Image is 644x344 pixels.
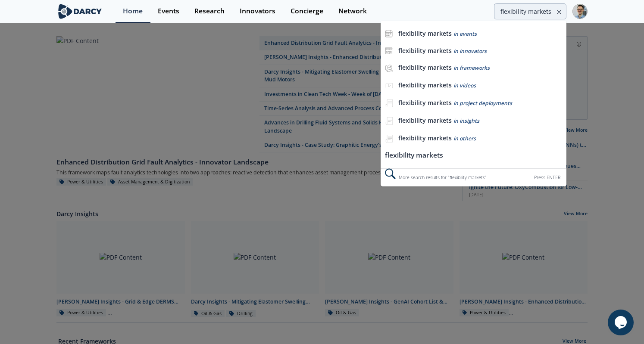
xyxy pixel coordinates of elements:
span: in innovators [453,47,487,55]
b: flexibility markets [398,63,452,71]
input: Advanced Search [494,3,566,19]
div: Innovators [240,8,275,15]
span: in events [453,30,477,37]
b: flexibility markets [398,29,452,37]
li: flexibility markets [381,148,566,164]
span: in frameworks [453,64,490,71]
b: flexibility markets [398,81,452,89]
div: Events [158,8,179,15]
b: flexibility markets [398,46,452,55]
img: Profile [572,4,588,19]
div: Research [194,8,225,15]
img: icon [385,30,393,37]
b: flexibility markets [398,99,452,107]
b: flexibility markets [398,116,452,124]
img: icon [385,47,393,55]
span: in project deployments [453,99,512,107]
div: Home [123,8,143,15]
b: flexibility markets [398,134,452,142]
span: in insights [453,117,479,124]
div: More search results for " flexibility markets " [381,168,566,186]
img: logo-wide.svg [56,4,103,19]
div: Concierge [291,8,323,15]
iframe: chat widget [608,310,635,335]
div: Network [338,8,367,15]
div: Press ENTER [534,173,560,182]
span: in others [453,135,476,142]
span: in videos [453,82,476,89]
